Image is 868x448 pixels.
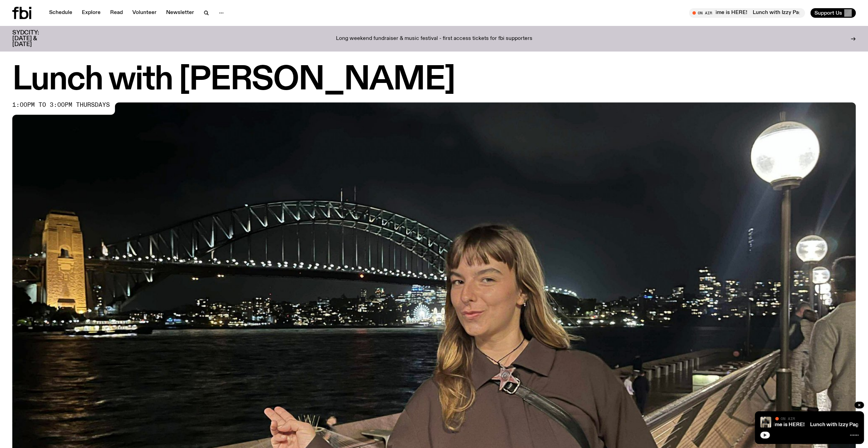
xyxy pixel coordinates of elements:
span: On Air [781,416,795,421]
a: Lunch with Izzy Page | Spring Time is HERE! [698,422,805,428]
p: Long weekend fundraiser & music festival - first access tickets for fbi supporters [336,36,532,42]
button: On AirLunch with Izzy Page | Spring Time is HERE!Lunch with Izzy Page | Spring Time is HERE! [689,8,805,18]
a: Schedule [45,8,76,18]
a: Read [106,8,127,18]
button: Support Us [810,8,856,18]
h3: SYDCITY: [DATE] & [DATE] [12,30,56,47]
span: Support Us [814,10,842,16]
a: Volunteer [128,8,161,18]
a: Explore [78,8,105,18]
span: 1:00pm to 3:00pm thursdays [12,102,110,108]
a: Newsletter [162,8,198,18]
h1: Lunch with [PERSON_NAME] [12,65,856,96]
